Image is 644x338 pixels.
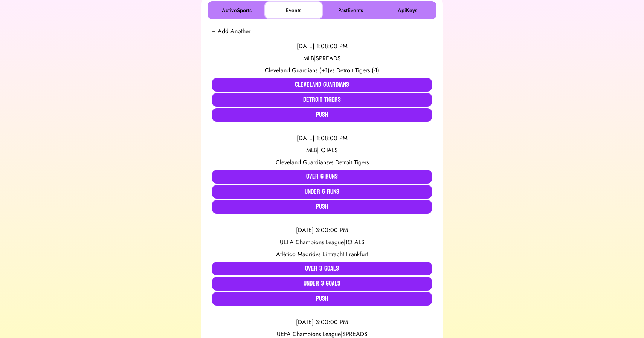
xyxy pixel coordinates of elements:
[212,66,432,75] div: vs
[212,200,432,214] button: Push
[212,158,432,167] div: vs
[276,158,328,167] span: Cleveland Guardians
[212,238,432,247] div: UEFA Champions League | TOTALS
[212,277,432,291] button: Under 3 Goals
[276,250,316,258] span: Atlético Madrid
[212,318,432,327] div: [DATE] 3:00:00 PM
[266,3,321,18] button: Events
[212,146,432,155] div: MLB | TOTALS
[336,66,379,75] span: Detroit Tigers (-1)
[212,54,432,63] div: MLB | SPREADS
[212,134,432,143] div: [DATE] 1:08:00 PM
[212,170,432,184] button: Over 6 Runs
[265,66,330,75] span: Cleveland Guardians (+1)
[212,93,432,107] button: Detroit Tigers
[212,226,432,235] div: [DATE] 3:00:00 PM
[212,27,250,36] button: + Add Another
[212,185,432,199] button: Under 6 Runs
[212,108,432,122] button: Push
[209,3,264,18] button: ActiveSports
[380,3,435,18] button: ApiKeys
[212,250,432,259] div: vs
[323,3,378,18] button: PastEvents
[212,292,432,306] button: Push
[322,250,368,258] span: Eintracht Frankfurt
[212,262,432,275] button: Over 3 Goals
[335,158,369,167] span: Detroit Tigers
[212,42,432,51] div: [DATE] 1:08:00 PM
[212,78,432,92] button: Cleveland Guardians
